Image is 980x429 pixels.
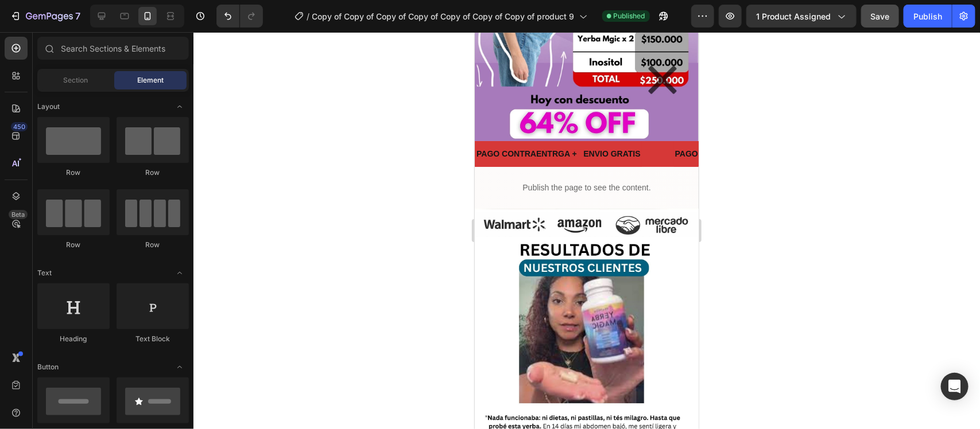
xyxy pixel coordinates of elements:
span: Copy of Copy of Copy of Copy of Copy of Copy of Copy of product 9 [312,10,575,22]
span: Text [37,268,52,278]
div: Row [37,240,110,250]
div: Publish [913,10,942,22]
span: 1 product assigned [756,10,831,22]
div: Undo/Redo [216,5,263,28]
button: Publish [904,5,952,28]
span: / [307,10,310,22]
p: Publish the page to see the content. [6,150,218,162]
div: Row [117,167,189,178]
div: Row [117,240,189,250]
button: 7 [5,5,86,28]
span: Section [64,75,88,85]
span: Layout [37,102,60,112]
div: Beta [9,210,28,219]
div: Text Block [117,334,189,344]
span: Toggle open [171,97,189,116]
iframe: Design area [475,32,699,429]
span: Element [137,75,164,85]
div: Open Intercom Messenger [941,373,969,400]
input: Search Sections & Elements [37,37,189,60]
button: 1 product assigned [746,5,857,28]
button: Save [861,5,899,28]
div: Heading [37,334,110,344]
span: Save [871,11,890,21]
span: Button [37,362,59,372]
p: PAGO CONTRAENTRGA + ENVIO GRATIS [200,115,365,129]
p: 7 [75,9,80,23]
span: Published [614,11,645,21]
span: Toggle open [171,264,189,282]
div: 450 [11,122,28,131]
span: Toggle open [171,358,189,376]
div: Row [37,167,110,178]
